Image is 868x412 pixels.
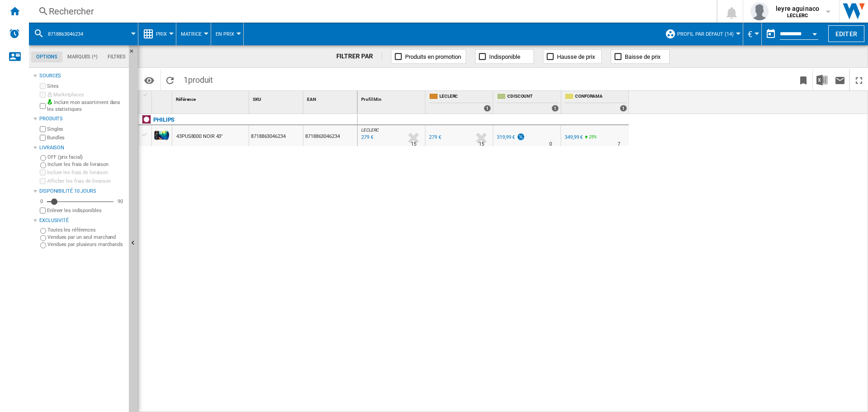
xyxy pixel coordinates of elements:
input: Inclure mon assortiment dans les statistiques [40,100,46,112]
span: 8718863046234 [48,31,83,37]
button: Indisponible [475,49,534,64]
div: Livraison [39,144,125,152]
div: 8718863046234 [249,125,303,146]
div: 1 offers sold by CONFORAMA [620,105,627,112]
label: Sites [47,83,125,90]
button: € [748,23,757,45]
button: md-calendar [762,25,780,43]
span: Prix [156,31,167,37]
div: Profil par défaut (14) [665,23,738,45]
input: OFF (prix facial) [40,155,46,161]
input: Singles [40,126,46,132]
div: LECLERC 1 offers sold by LECLERC [427,91,493,114]
div: Délai de livraison : 7 jours [618,140,620,149]
div: Sort None [251,91,303,105]
span: Profil Min [361,97,382,102]
button: Envoyer ce rapport par email [831,69,849,90]
span: EAN [307,97,316,102]
div: 8718863046234 [33,23,133,45]
i: % [588,133,594,144]
input: Marketplaces [40,92,46,98]
span: Produits en promotion [405,53,461,60]
input: Vendues par un seul marchand [40,235,46,241]
div: Profil Min Sort None [359,91,425,105]
span: Référence [176,97,196,102]
div: Sort None [359,91,425,105]
label: Inclure mon assortiment dans les statistiques [47,99,125,113]
span: Hausse de prix [557,53,595,60]
input: Bundles [40,135,46,141]
div: CDISCOUNT 1 offers sold by CDISCOUNT [495,91,561,114]
div: Exclusivité [39,217,125,224]
button: Editer [828,25,864,42]
div: FILTRER PAR [336,52,382,61]
label: Afficher les frais de livraison [47,178,125,185]
button: Masquer [129,45,140,62]
div: Délai de livraison : 15 jours [479,140,484,149]
div: SKU Sort None [251,91,303,105]
input: Afficher les frais de livraison [40,178,46,184]
md-tab-item: Options [31,52,62,62]
span: € [748,29,752,39]
div: Mise à jour : mercredi 10 septembre 2025 01:17 [360,133,373,142]
md-menu: Currency [743,23,762,45]
div: Délai de livraison : 0 jour [549,140,552,149]
label: Vendues par plusieurs marchands [47,241,125,248]
span: 1 [179,69,217,88]
button: Télécharger au format Excel [813,69,831,90]
div: Cliquez pour filtrer sur cette marque [153,114,175,125]
div: Produits [39,115,125,123]
md-tab-item: Filtres [103,52,131,62]
span: CONFORAMA [575,93,627,101]
input: Vendues par plusieurs marchands [40,242,46,248]
input: Toutes les références [40,228,46,234]
button: En Prix [216,23,239,45]
button: Hausse de prix [543,49,602,64]
span: produit [188,75,213,85]
label: Enlever les indisponibles [47,207,125,214]
label: Vendues par un seul marchand [47,234,125,241]
img: profile.jpg [750,2,769,20]
div: 90 [115,198,125,205]
md-tab-item: Marques (*) [62,52,103,62]
div: Référence Sort None [174,91,249,105]
div: Disponibilité 10 Jours [39,188,125,195]
input: Inclure les frais de livraison [40,162,46,168]
div: Prix [143,23,171,45]
img: alerts-logo.svg [9,28,20,39]
span: Baisse de prix [625,53,660,60]
label: Bundles [47,134,125,141]
div: 319,99 € [495,133,525,142]
div: Sources [39,72,125,80]
div: Sort None [305,91,357,105]
button: Profil par défaut (14) [677,23,738,45]
div: 1 offers sold by CDISCOUNT [552,105,559,112]
img: promotionV3.png [516,133,525,141]
div: CONFORAMA 1 offers sold by CONFORAMA [563,91,629,114]
button: Options [140,72,158,88]
div: EAN Sort None [305,91,357,105]
span: leyre aguinaco [776,4,819,13]
span: Profil par défaut (14) [677,31,734,37]
button: Créer un favoris [794,69,812,90]
div: 0 [38,198,45,205]
div: Sort None [154,91,172,105]
button: Open calendar [807,24,823,41]
button: Plein écran [850,69,868,90]
button: Prix [156,23,171,45]
span: En Prix [216,31,234,37]
b: LECLERC [787,13,808,19]
span: LECLERC [361,128,379,133]
div: 1 offers sold by LECLERC [484,105,491,112]
div: 8718863046234 [303,125,357,146]
span: CDISCOUNT [507,93,559,101]
div: 43PUS8000 NOIR 43" [176,126,223,147]
div: 279 € [428,133,441,142]
img: excel-24x24.png [816,75,827,85]
button: Matrice [181,23,206,45]
label: OFF (prix facial) [47,154,125,161]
